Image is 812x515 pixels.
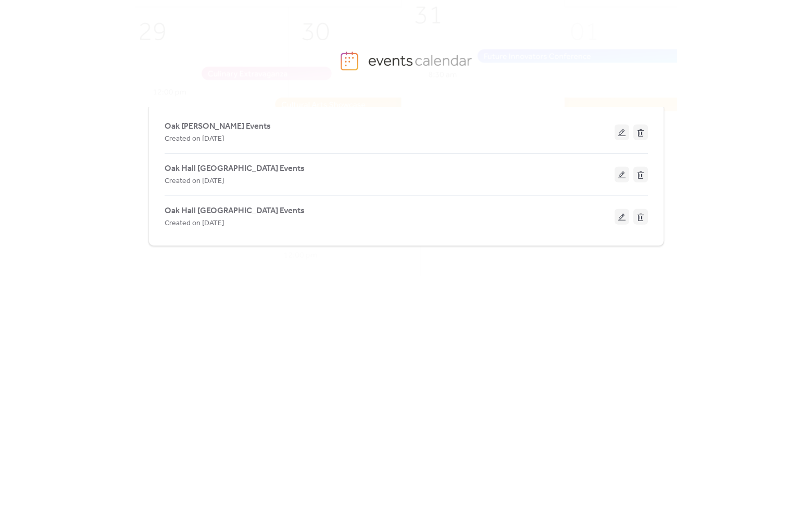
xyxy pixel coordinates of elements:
[165,217,224,230] span: Created on [DATE]
[165,208,305,214] a: Oak Hall [GEOGRAPHIC_DATA] Events
[165,175,224,188] span: Created on [DATE]
[165,205,305,217] span: Oak Hall [GEOGRAPHIC_DATA] Events
[165,163,305,175] span: Oak Hall [GEOGRAPHIC_DATA] Events
[165,120,271,133] span: Oak [PERSON_NAME] Events
[165,133,224,145] span: Created on [DATE]
[165,124,271,129] a: Oak [PERSON_NAME] Events
[165,166,305,171] a: Oak Hall [GEOGRAPHIC_DATA] Events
